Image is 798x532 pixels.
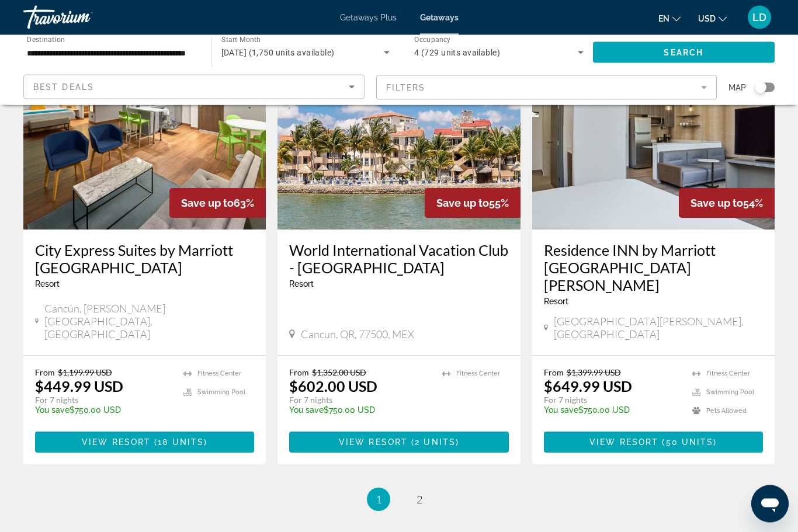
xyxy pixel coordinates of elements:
[752,12,766,23] span: LD
[593,42,775,63] button: Search
[35,378,123,395] p: $449.99 USD
[544,368,564,378] span: From
[289,406,324,415] span: You save
[751,485,789,523] iframe: Button to launch messaging window
[312,368,366,378] span: $1,352.00 USD
[376,75,717,100] button: Filter
[544,432,763,453] button: View Resort(50 units)
[698,10,727,27] button: Change currency
[289,280,314,289] span: Resort
[414,36,451,44] span: Occupancy
[82,438,151,447] span: View Resort
[221,48,335,57] span: [DATE] (1,750 units available)
[589,438,658,447] span: View Resort
[35,280,60,289] span: Resort
[289,395,430,406] p: For 7 nights
[181,197,234,210] span: Save up to
[197,370,241,378] span: Fitness Center
[289,432,508,453] button: View Resort(2 units)
[728,79,746,96] span: Map
[289,368,309,378] span: From
[221,36,261,44] span: Start Month
[414,48,500,57] span: 4 (729 units available)
[158,438,204,447] span: 18 units
[567,368,621,378] span: $1,399.99 USD
[664,48,703,57] span: Search
[698,14,716,23] span: USD
[35,406,70,415] span: You save
[532,43,775,230] img: DY10I01X.jpg
[706,389,754,397] span: Swimming Pool
[169,189,266,218] div: 63%
[339,438,408,447] span: View Resort
[33,80,355,94] mat-select: Sort by
[679,189,775,218] div: 54%
[23,488,775,512] nav: Pagination
[417,493,422,506] span: 2
[277,43,520,230] img: ii_com1.jpg
[554,315,763,341] span: [GEOGRAPHIC_DATA][PERSON_NAME], [GEOGRAPHIC_DATA]
[35,432,254,453] button: View Resort(18 units)
[658,10,681,27] button: Change language
[544,297,568,307] span: Resort
[376,493,381,506] span: 1
[691,197,743,210] span: Save up to
[456,370,500,378] span: Fitness Center
[289,242,508,277] a: World International Vacation Club - [GEOGRAPHIC_DATA]
[35,406,172,415] p: $750.00 USD
[33,82,94,92] span: Best Deals
[706,408,747,415] span: Pets Allowed
[425,189,521,218] div: 55%
[35,242,254,277] a: City Express Suites by Marriott [GEOGRAPHIC_DATA]
[289,378,377,395] p: $602.00 USD
[436,197,489,210] span: Save up to
[658,438,717,447] span: ( )
[23,43,266,230] img: F873I01X.jpg
[27,36,65,44] span: Destination
[420,13,459,22] a: Getaways
[23,2,140,33] a: Travorium
[706,370,750,378] span: Fitness Center
[35,395,172,406] p: For 7 nights
[289,406,430,415] p: $750.00 USD
[544,406,681,415] p: $750.00 USD
[544,242,763,294] a: Residence INN by Marriott [GEOGRAPHIC_DATA][PERSON_NAME]
[301,328,414,341] span: Cancun, QR, 77500, MEX
[58,368,112,378] span: $1,199.99 USD
[666,438,714,447] span: 50 units
[544,395,681,406] p: For 7 nights
[415,438,456,447] span: 2 units
[35,368,55,378] span: From
[197,389,245,397] span: Swimming Pool
[151,438,207,447] span: ( )
[544,406,578,415] span: You save
[408,438,459,447] span: ( )
[744,5,775,30] button: User Menu
[658,14,669,23] span: en
[44,302,254,341] span: Cancún, [PERSON_NAME][GEOGRAPHIC_DATA], [GEOGRAPHIC_DATA]
[340,13,397,22] a: Getaways Plus
[544,378,632,395] p: $649.99 USD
